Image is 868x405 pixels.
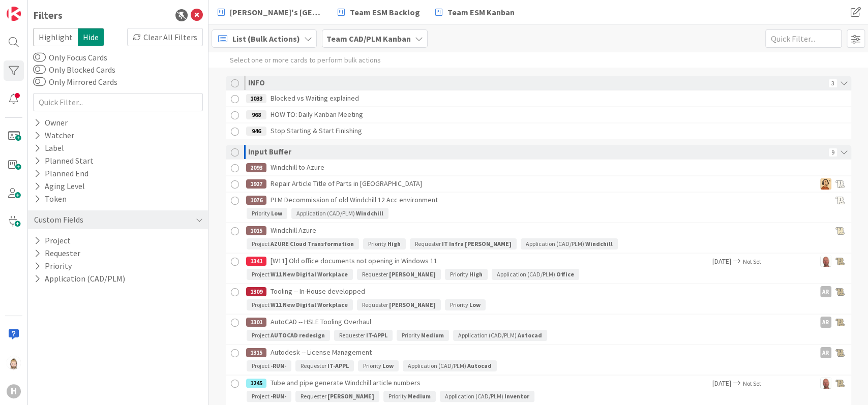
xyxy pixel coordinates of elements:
div: AR [820,286,831,297]
div: 1927 [246,179,266,189]
div: 1033 [246,94,266,103]
div: Tooling -- In-House developped [246,284,762,299]
div: Priority [247,208,287,219]
a: 968HOW TO: Daily Kanban Meeting [226,107,851,122]
b: Office [556,270,574,278]
label: Only Focus Cards [33,51,107,64]
button: Only Mirrored Cards [33,77,46,87]
div: Application (CAD/PLM) [492,269,579,280]
button: Requester [33,247,81,260]
a: Team ESM Backlog [332,3,426,21]
b: Team CAD/PLM Kanban [326,34,411,44]
div: Priority [383,391,436,402]
div: 2093 [246,163,266,172]
div: 1015 [246,226,266,235]
a: 1309Tooling -- In-House developpedARProject W11 New Digital WorkplaceRequester [PERSON_NAME]Prior... [226,284,851,314]
span: 9 [829,148,837,157]
div: Select one or more cards to perform bulk actions [230,52,381,68]
b: High [469,270,483,278]
b: IT-APPL [366,331,387,339]
div: Project [247,360,291,371]
div: Requester [334,330,393,341]
button: Project [33,234,72,247]
a: [PERSON_NAME]'s [GEOGRAPHIC_DATA] [212,3,328,21]
div: Filters [33,8,63,23]
div: Requester [357,269,441,280]
a: 1245Tube and pipe generate Windchill article numbers[DATE]Not SetRKProject -RUN-Requester [PERSON... [226,376,851,405]
div: Tube and pipe generate Windchill article numbers [246,376,712,391]
div: Autodesk -- License Management [246,345,762,360]
a: 1033Blocked vs Waiting explained [226,91,851,106]
div: Requester [357,299,441,310]
div: 1341 [246,257,266,266]
div: 968 [246,110,266,119]
div: 946 [246,127,266,136]
img: RK [820,378,831,389]
div: HOW TO: Daily Kanban Meeting [246,107,762,122]
b: -RUN- [271,362,286,369]
div: Watcher [33,129,75,142]
button: Priority [33,260,73,272]
a: 1076PLM Decommission of old Windchill 12 Acc environmentPriority LowApplication (CAD/PLM) Windchill [226,193,851,222]
b: [PERSON_NAME] [389,301,436,308]
div: Priority [358,360,399,371]
div: Planned End [33,167,89,180]
div: Priority [397,330,449,341]
a: 946Stop Starting & Start Finishing [226,123,851,139]
span: [DATE] [712,256,731,267]
button: Only Blocked Cards [33,65,46,75]
a: 1301AutoCAD -- HSLE Tooling OverhaulARProject AUTOCAD redesignRequester IT-APPLPriority MediumApp... [226,315,851,344]
b: W11 New Digital Workplace [271,270,348,278]
div: Priority [445,299,486,310]
span: List (Bulk Actions) [232,33,300,45]
b: Medium [421,331,444,339]
div: Stop Starting & Start Finishing [246,123,762,139]
b: Autocad [518,331,542,339]
div: Project [247,269,353,280]
input: Quick Filter... [33,93,203,111]
label: Only Blocked Cards [33,64,115,76]
div: H [7,384,21,398]
b: [PERSON_NAME] [327,392,374,400]
div: Clear All Filters [127,28,203,46]
div: Application (CAD/PLM) [521,238,618,250]
div: PLM Decommission of old Windchill 12 Acc environment [246,193,762,208]
b: IT-APPL [327,362,349,369]
b: INFO [248,78,265,87]
div: Aging Level [33,180,86,193]
button: Only Focus Cards [33,52,46,63]
div: 1315 [246,348,266,357]
div: Application (CAD/PLM) [403,360,497,371]
div: Priority [363,238,406,250]
div: Label [33,142,65,154]
img: RK [820,256,831,267]
div: 1076 [246,196,266,205]
b: W11 New Digital Workplace [271,301,348,308]
div: Project [247,391,291,402]
input: Quick Filter... [765,29,842,48]
div: [W11] Old office documents not opening in Windows 11 [246,254,712,269]
div: 1309 [246,287,266,296]
div: Project [247,238,359,250]
div: Windchill to Azure [246,160,762,175]
b: Low [271,209,282,217]
div: Application (CAD/PLM) [291,208,388,219]
div: Windchill Azure [246,223,762,238]
div: Application (CAD/PLM) [453,330,547,341]
div: Requester [410,238,517,250]
b: Low [469,301,481,308]
img: Rv [7,356,21,370]
div: AR [820,317,831,328]
span: Hide [78,28,104,46]
b: Windchill [585,240,613,247]
div: Blocked vs Waiting explained [246,91,762,106]
b: Windchill [356,209,383,217]
span: Not Set [743,380,761,387]
b: AUTOCAD redesign [271,331,325,339]
b: Inventor [504,392,529,400]
span: Team ESM Backlog [350,6,420,18]
b: Input Buffer [248,147,291,157]
span: [PERSON_NAME]'s [GEOGRAPHIC_DATA] [230,6,322,18]
label: Only Mirrored Cards [33,76,117,88]
a: 1927Repair Article Title of Parts in [GEOGRAPHIC_DATA]RH [226,176,851,192]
